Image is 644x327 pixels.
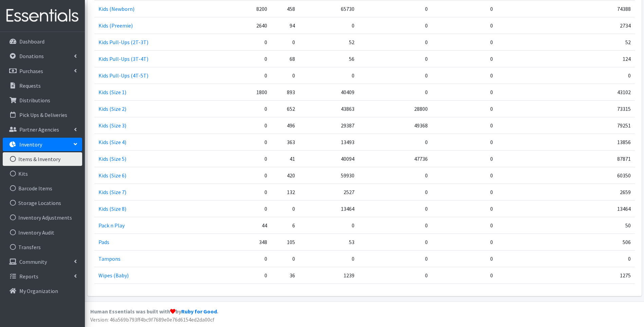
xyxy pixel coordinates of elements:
p: Donations [19,53,44,59]
a: Kids (Size 2) [98,105,126,112]
p: Pick Ups & Deliveries [19,111,67,118]
td: 0 [358,34,432,50]
td: 43863 [299,100,358,117]
a: Kids (Size 7) [98,189,126,195]
td: 0 [211,117,271,134]
td: 0 [432,67,497,84]
p: Reports [19,273,38,280]
a: Kids (Size 4) [98,139,126,145]
td: 74388 [580,0,634,17]
td: 13464 [580,200,634,217]
img: HumanEssentials [3,4,82,27]
td: 0 [299,67,358,84]
td: 0 [211,150,271,167]
td: 40094 [299,150,358,167]
td: 41 [271,150,299,167]
td: 0 [271,200,299,217]
a: Inventory Adjustments [3,211,82,224]
td: 0 [432,100,497,117]
p: Dashboard [19,38,44,45]
td: 29387 [299,117,358,134]
a: Requests [3,79,82,92]
td: 0 [580,67,634,84]
td: 0 [358,234,432,250]
td: 53 [299,234,358,250]
p: My Organization [19,288,58,294]
td: 1800 [211,84,271,100]
strong: Human Essentials was built with by . [90,308,218,315]
td: 43102 [580,84,634,100]
td: 2527 [299,184,358,200]
a: Purchases [3,64,82,78]
td: 0 [432,17,497,34]
td: 0 [432,234,497,250]
td: 348 [211,234,271,250]
a: Kids (Newborn) [98,5,134,12]
a: Inventory [3,138,82,151]
td: 105 [271,234,299,250]
a: Dashboard [3,35,82,48]
td: 47736 [358,150,432,167]
td: 0 [432,200,497,217]
td: 0 [211,267,271,283]
td: 0 [211,67,271,84]
td: 0 [358,84,432,100]
td: 49368 [358,117,432,134]
td: 94 [271,17,299,34]
td: 0 [358,217,432,234]
td: 56 [299,50,358,67]
a: Kids Pull-Ups (2T-3T) [98,39,148,46]
a: Reports [3,270,82,283]
td: 0 [358,267,432,283]
td: 363 [271,134,299,150]
td: 2640 [211,17,271,34]
a: Donations [3,49,82,63]
td: 0 [211,250,271,267]
a: Transfers [3,240,82,254]
a: Kids (Size 3) [98,122,126,129]
a: Barcode Items [3,182,82,195]
td: 458 [271,0,299,17]
td: 52 [299,34,358,50]
td: 0 [432,150,497,167]
td: 59930 [299,167,358,184]
td: 0 [358,67,432,84]
a: Kids (Size 8) [98,205,126,212]
td: 0 [432,50,497,67]
p: Distributions [19,97,50,104]
a: Kids (Preemie) [98,22,133,29]
a: Pick Ups & Deliveries [3,108,82,122]
a: Kids Pull-Ups (3T-4T) [98,55,148,62]
td: 0 [211,184,271,200]
td: 0 [358,250,432,267]
a: Wipes (Baby) [98,272,129,279]
a: Storage Locations [3,196,82,210]
a: Ruby for Good [181,308,217,315]
td: 0 [432,267,497,283]
p: Partner Agencies [19,126,59,133]
a: Kids (Size 5) [98,155,126,162]
td: 0 [432,117,497,134]
td: 0 [358,184,432,200]
td: 0 [432,217,497,234]
a: Pads [98,239,109,245]
a: Items & Inventory [3,152,82,166]
td: 0 [358,167,432,184]
td: 2734 [580,17,634,34]
td: 60350 [580,167,634,184]
td: 28800 [358,100,432,117]
a: Tampons [98,255,121,262]
td: 893 [271,84,299,100]
td: 65730 [299,0,358,17]
td: 132 [271,184,299,200]
td: 0 [211,34,271,50]
td: 2659 [580,184,634,200]
td: 0 [580,250,634,267]
td: 420 [271,167,299,184]
td: 0 [299,17,358,34]
td: 0 [432,84,497,100]
td: 0 [432,167,497,184]
td: 13856 [580,134,634,150]
td: 0 [358,50,432,67]
td: 0 [299,250,358,267]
